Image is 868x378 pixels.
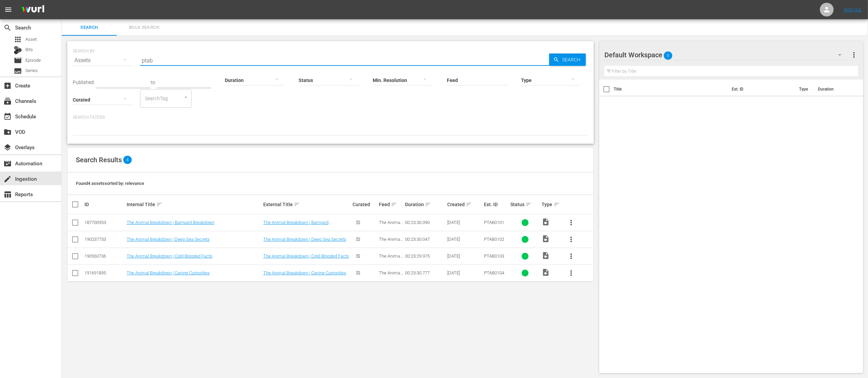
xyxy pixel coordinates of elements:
span: more_vert [567,218,575,227]
span: 4 [123,156,132,164]
div: Feed [379,200,403,209]
span: Search [3,24,12,32]
span: Bulk Search [121,24,167,32]
div: Default Workspace [604,45,848,64]
span: The Animal Breakdown [379,220,403,230]
span: Series [25,67,38,74]
span: sort [554,201,560,208]
a: The Animal Breakdown | Cold-Blooded Facts [127,253,212,259]
span: Reports [3,190,12,199]
span: sort [156,201,162,208]
a: The Animal Breakdown | Canine Curiosities [127,270,210,275]
div: Ext. ID [484,202,508,207]
button: Search [549,54,586,66]
div: [DATE] [447,237,482,242]
button: more_vert [850,47,858,63]
a: The Animal Breakdown | Canine Curiosities [263,270,346,275]
button: Open [183,94,189,101]
a: The Animal Breakdown | Cold-Blooded Facts [263,253,349,259]
span: more_vert [567,235,575,244]
div: Type [542,200,561,209]
span: Search [559,54,586,66]
span: sort [294,201,300,208]
span: Published: [73,80,95,85]
a: The Animal Breakdown | Deep Sea Secrets [127,237,210,242]
div: 00:23:29.975 [405,253,445,259]
span: Video [542,218,550,226]
div: 00:23:30.090 [405,220,445,225]
div: 00:23:30.047 [405,237,445,242]
a: The Animal Breakdown | Barnyard Breakdown [127,220,215,225]
div: 187700953 [84,220,125,225]
p: Search Filters: [73,115,588,120]
span: Overlays [3,143,12,152]
th: Duration [814,80,855,99]
div: [DATE] [447,220,482,225]
a: Sign Out [844,7,861,12]
div: 00:23:30.777 [405,270,445,275]
span: more_vert [567,252,575,260]
span: sort [391,201,397,208]
span: more_vert [850,51,858,59]
span: Asset [14,35,22,44]
span: 0 [664,48,672,63]
span: sort [525,201,532,208]
a: The Animal Breakdown | Deep Sea Secrets [263,237,346,242]
span: PTAB0103 [484,253,504,259]
span: VOD [3,128,12,136]
span: Video [542,235,550,243]
span: Search Results [76,156,122,164]
div: External Title [263,200,350,209]
th: Type [795,80,814,99]
span: sort [466,201,472,208]
div: ID [84,202,125,207]
span: Ingestion [3,175,12,183]
button: more_vert [563,265,579,281]
span: movie [14,56,22,64]
div: Status [510,200,540,209]
div: 191691895 [84,270,125,275]
span: The Animal Breakdown [379,253,403,264]
span: to [151,80,155,85]
span: Episode [25,57,41,64]
span: Found 4 assets sorted by: relevance [76,181,144,186]
div: Created [447,200,482,209]
span: menu [4,5,12,14]
span: subtitles [14,67,22,75]
div: Internal Title [127,200,261,209]
div: Assets [73,51,133,70]
button: more_vert [563,214,579,231]
div: [DATE] [447,270,482,275]
div: 190560736 [84,253,125,259]
span: Schedule [3,113,12,121]
span: Search [66,24,113,32]
a: The Animal Breakdown | Barnyard Breakdown [263,220,331,230]
span: The Animal Breakdown [379,270,403,281]
span: sort [425,201,431,208]
span: Video [542,251,550,260]
span: Automation [3,160,12,168]
button: more_vert [563,231,579,248]
span: Bits [25,46,33,53]
span: The Animal Breakdown [379,237,403,247]
span: Channels [3,97,12,105]
th: Ext. ID [728,80,795,99]
span: more_vert [567,269,575,277]
span: PTAB0102 [484,237,504,242]
span: PTAB0101 [484,220,504,225]
span: Video [542,268,550,276]
span: Create [3,82,12,90]
div: 190237733 [84,237,125,242]
span: PTAB0104 [484,270,504,275]
div: Duration [405,200,445,209]
div: [DATE] [447,253,482,259]
img: ans4CAIJ8jUAAAAAAAAAAAAAAAAAAAAAAAAgQb4GAAAAAAAAAAAAAAAAAAAAAAAAJMjXAAAAAAAAAAAAAAAAAAAAAAAAgAT5G... [16,2,49,18]
span: Asset [25,36,37,43]
button: more_vert [563,248,579,264]
div: Curated [352,202,377,207]
th: Title [614,80,728,99]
